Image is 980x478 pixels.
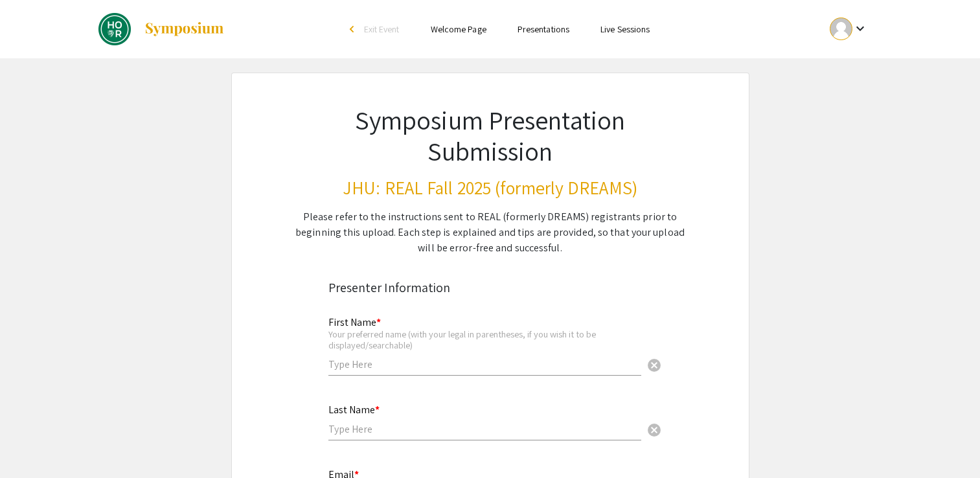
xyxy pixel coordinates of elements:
[328,358,641,371] input: Type Here
[518,23,569,35] a: Presentations
[646,358,662,373] span: cancel
[431,23,486,35] a: Welcome Page
[328,315,381,329] mat-label: First Name
[295,177,686,199] h3: JHU: REAL Fall 2025 (formerly DREAMS)
[641,351,667,377] button: Clear
[295,209,686,256] div: Please refer to the instructions sent to REAL (formerly DREAMS) registrants prior to beginning th...
[600,23,650,35] a: Live Sessions
[364,23,400,35] span: Exit Event
[328,278,652,297] div: Presenter Information
[10,420,55,468] iframe: Chat
[328,422,641,436] input: Type Here
[641,416,667,442] button: Clear
[646,422,662,438] span: cancel
[816,14,882,43] button: Expand account dropdown
[350,25,358,33] div: arrow_back_ios
[852,21,868,36] mat-icon: Expand account dropdown
[328,328,641,351] div: Your preferred name (with your legal in parentheses, if you wish it to be displayed/searchable)
[328,403,380,416] mat-label: Last Name
[144,21,225,37] img: Symposium by ForagerOne
[295,104,686,166] h1: Symposium Presentation Submission
[98,13,225,45] a: JHU: REAL Fall 2025 (formerly DREAMS)
[98,13,131,45] img: JHU: REAL Fall 2025 (formerly DREAMS)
